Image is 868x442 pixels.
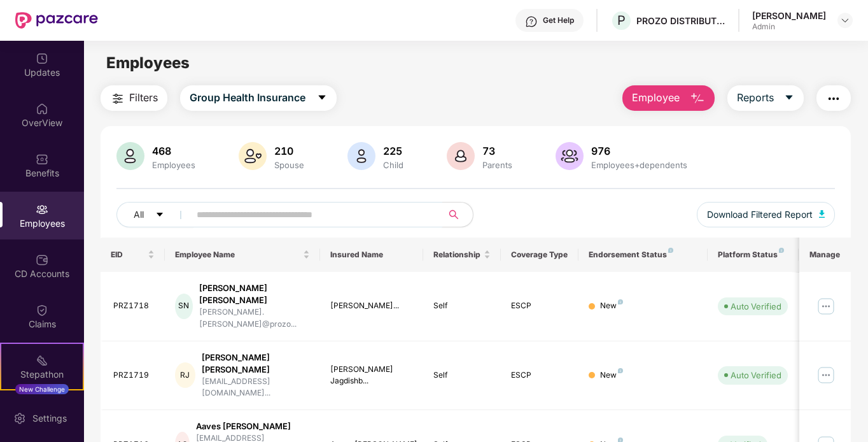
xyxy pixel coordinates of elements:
[150,145,198,157] div: 468
[707,208,813,222] span: Download Filtered Report
[423,238,501,272] th: Relationship
[600,369,623,381] div: New
[600,300,623,312] div: New
[15,384,69,394] div: New Challenge
[330,300,414,312] div: [PERSON_NAME]...
[36,304,48,317] img: svg+xml;base64,PHN2ZyBpZD0iQ2xhaW0iIHhtbG5zPSJodHRwOi8vd3d3LnczLm9yZy8yMDAwL3N2ZyIgd2lkdGg9IjIwIi...
[731,369,781,381] div: Auto Verified
[617,13,626,28] span: P
[511,300,568,312] div: ESCP
[36,103,48,115] img: svg+xml;base64,PHN2ZyBpZD0iSG9tZSIgeG1sbnM9Imh0dHA6Ly93d3cudzMub3JnLzIwMDAvc3ZnIiB3aWR0aD0iMjAiIG...
[196,420,310,432] div: Aaves [PERSON_NAME]
[347,142,375,170] img: svg+xml;base64,PHN2ZyB4bWxucz0iaHR0cDovL3d3dy53My5vcmcvMjAwMC9zdmciIHhtbG5zOnhsaW5rPSJodHRwOi8vd3...
[320,238,424,272] th: Insured Name
[113,300,155,312] div: PRZ1718
[543,15,574,25] div: Get Help
[199,306,310,331] div: [PERSON_NAME].[PERSON_NAME]@prozo...
[668,248,673,253] img: svg+xml;base64,PHN2ZyB4bWxucz0iaHR0cDovL3d3dy53My5vcmcvMjAwMC9zdmciIHdpZHRoPSI4IiBoZWlnaHQ9IjgiIH...
[330,364,414,388] div: [PERSON_NAME] Jagdishb...
[447,142,475,170] img: svg+xml;base64,PHN2ZyB4bWxucz0iaHR0cDovL3d3dy53My5vcmcvMjAwMC9zdmciIHhtbG5zOnhsaW5rPSJodHRwOi8vd3...
[1,368,83,381] div: Stepathon
[819,210,825,218] img: svg+xml;base64,PHN2ZyB4bWxucz0iaHR0cDovL3d3dy53My5vcmcvMjAwMC9zdmciIHhtbG5zOnhsaW5rPSJodHRwOi8vd3...
[165,238,320,272] th: Employee Name
[101,238,165,272] th: EID
[779,248,784,253] img: svg+xml;base64,PHN2ZyB4bWxucz0iaHR0cDovL3d3dy53My5vcmcvMjAwMC9zdmciIHdpZHRoPSI4IiBoZWlnaHQ9IjgiIH...
[134,208,144,222] span: All
[116,202,194,227] button: Allcaret-down
[202,352,310,376] div: [PERSON_NAME] [PERSON_NAME]
[116,142,144,170] img: svg+xml;base64,PHN2ZyB4bWxucz0iaHR0cDovL3d3dy53My5vcmcvMjAwMC9zdmciIHhtbG5zOnhsaW5rPSJodHRwOi8vd3...
[36,153,48,166] img: svg+xml;base64,PHN2ZyBpZD0iQmVuZWZpdHMiIHhtbG5zPSJodHRwOi8vd3d3LnczLm9yZy8yMDAwL3N2ZyIgd2lkdGg9Ij...
[175,250,300,260] span: Employee Name
[272,145,307,157] div: 210
[511,369,568,381] div: ESCP
[636,15,725,27] div: PROZO DISTRIBUTION PRIVATE LIMITED
[190,90,305,106] span: Group Health Insurance
[113,369,155,381] div: PRZ1719
[381,160,406,170] div: Child
[36,203,48,216] img: svg+xml;base64,PHN2ZyBpZD0iRW1wbG95ZWVzIiB4bWxucz0iaHR0cDovL3d3dy53My5vcmcvMjAwMC9zdmciIHdpZHRoPS...
[816,296,836,317] img: manageButton
[433,369,491,381] div: Self
[784,92,794,104] span: caret-down
[690,91,705,106] img: svg+xml;base64,PHN2ZyB4bWxucz0iaHR0cDovL3d3dy53My5vcmcvMjAwMC9zdmciIHhtbG5zOnhsaW5rPSJodHRwOi8vd3...
[799,238,851,272] th: Manage
[36,52,48,65] img: svg+xml;base64,PHN2ZyBpZD0iVXBkYXRlZCIgeG1sbnM9Imh0dHA6Ly93d3cudzMub3JnLzIwMDAvc3ZnIiB3aWR0aD0iMj...
[840,15,850,25] img: svg+xml;base64,PHN2ZyBpZD0iRHJvcGRvd24tMzJ4MzIiIHhtbG5zPSJodHRwOi8vd3d3LnczLm9yZy8yMDAwL3N2ZyIgd2...
[480,145,515,157] div: 73
[737,90,774,106] span: Reports
[501,238,578,272] th: Coverage Type
[632,90,680,106] span: Employee
[816,365,836,385] img: manageButton
[752,22,826,32] div: Admin
[110,91,125,106] img: svg+xml;base64,PHN2ZyB4bWxucz0iaHR0cDovL3d3dy53My5vcmcvMjAwMC9zdmciIHdpZHRoPSIyNCIgaGVpZ2h0PSIyNC...
[202,376,310,400] div: [EMAIL_ADDRESS][DOMAIN_NAME]...
[272,160,307,170] div: Spouse
[433,300,491,312] div: Self
[13,412,26,425] img: svg+xml;base64,PHN2ZyBpZD0iU2V0dGluZy0yMHgyMCIgeG1sbnM9Imh0dHA6Ly93d3cudzMub3JnLzIwMDAvc3ZnIiB3aW...
[175,362,195,388] div: RJ
[317,92,327,104] span: caret-down
[442,202,473,227] button: search
[618,368,623,373] img: svg+xml;base64,PHN2ZyB4bWxucz0iaHR0cDovL3d3dy53My5vcmcvMjAwMC9zdmciIHdpZHRoPSI4IiBoZWlnaHQ9IjgiIH...
[15,12,98,29] img: New Pazcare Logo
[106,53,190,72] span: Employees
[826,91,841,106] img: svg+xml;base64,PHN2ZyB4bWxucz0iaHR0cDovL3d3dy53My5vcmcvMjAwMC9zdmciIHdpZHRoPSIyNCIgaGVpZ2h0PSIyNC...
[199,282,310,306] div: [PERSON_NAME] [PERSON_NAME]
[239,142,267,170] img: svg+xml;base64,PHN2ZyB4bWxucz0iaHR0cDovL3d3dy53My5vcmcvMjAwMC9zdmciIHhtbG5zOnhsaW5rPSJodHRwOi8vd3...
[36,253,48,266] img: svg+xml;base64,PHN2ZyBpZD0iQ0RfQWNjb3VudHMiIGRhdGEtbmFtZT0iQ0QgQWNjb3VudHMiIHhtbG5zPSJodHRwOi8vd3...
[381,145,406,157] div: 225
[589,160,690,170] div: Employees+dependents
[442,210,466,220] span: search
[589,145,690,157] div: 976
[480,160,515,170] div: Parents
[101,85,167,111] button: Filters
[727,85,804,111] button: Reportscaret-down
[618,299,623,304] img: svg+xml;base64,PHN2ZyB4bWxucz0iaHR0cDovL3d3dy53My5vcmcvMjAwMC9zdmciIHdpZHRoPSI4IiBoZWlnaHQ9IjgiIH...
[433,250,481,260] span: Relationship
[752,10,826,22] div: [PERSON_NAME]
[731,300,781,313] div: Auto Verified
[622,85,715,111] button: Employee
[718,250,788,260] div: Platform Status
[29,412,71,425] div: Settings
[525,15,538,28] img: svg+xml;base64,PHN2ZyBpZD0iSGVscC0zMngzMiIgeG1sbnM9Imh0dHA6Ly93d3cudzMub3JnLzIwMDAvc3ZnIiB3aWR0aD...
[129,90,158,106] span: Filters
[180,85,337,111] button: Group Health Insurancecaret-down
[589,250,697,260] div: Endorsement Status
[697,202,836,227] button: Download Filtered Report
[556,142,584,170] img: svg+xml;base64,PHN2ZyB4bWxucz0iaHR0cDovL3d3dy53My5vcmcvMjAwMC9zdmciIHhtbG5zOnhsaW5rPSJodHRwOi8vd3...
[155,210,164,220] span: caret-down
[150,160,198,170] div: Employees
[175,294,192,319] div: SN
[36,354,48,367] img: svg+xml;base64,PHN2ZyB4bWxucz0iaHR0cDovL3d3dy53My5vcmcvMjAwMC9zdmciIHdpZHRoPSIyMSIgaGVpZ2h0PSIyMC...
[111,250,146,260] span: EID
